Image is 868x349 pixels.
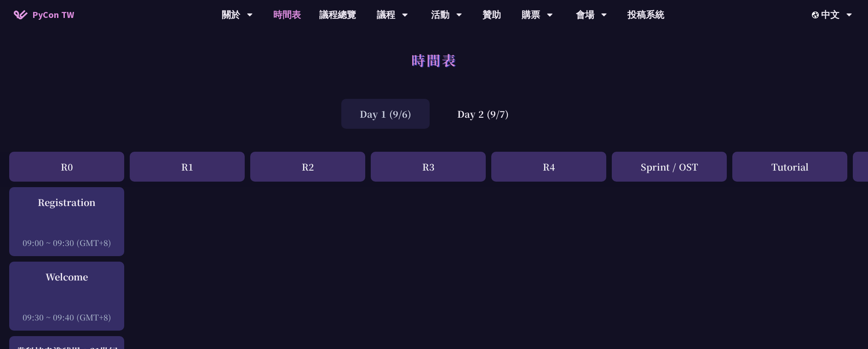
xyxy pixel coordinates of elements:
[14,270,120,284] div: Welcome
[411,46,457,74] h1: 時間表
[812,11,821,18] img: Locale Icon
[732,152,847,182] div: Tutorial
[130,152,245,182] div: R1
[491,152,606,182] div: R4
[32,8,74,22] span: PyCon TW
[341,99,430,129] div: Day 1 (9/6)
[612,152,727,182] div: Sprint / OST
[250,152,365,182] div: R2
[371,152,486,182] div: R3
[439,99,527,129] div: Day 2 (9/7)
[14,10,28,19] img: Home icon of PyCon TW 2025
[9,152,124,182] div: R0
[14,195,120,209] div: Registration
[14,311,120,323] div: 09:30 ~ 09:40 (GMT+8)
[14,237,120,248] div: 09:00 ~ 09:30 (GMT+8)
[5,3,83,26] a: PyCon TW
